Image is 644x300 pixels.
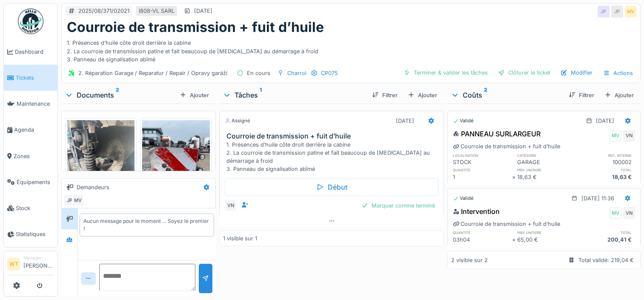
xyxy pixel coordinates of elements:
[396,117,414,125] div: [DATE]
[142,120,209,210] img: pe0c3scgrx6z775vgfkravclh1jx
[517,153,576,158] h6: catégorie
[453,220,560,228] div: Courroie de transmission + fuit d’huile
[484,90,487,100] sup: 2
[4,195,57,221] a: Stock
[400,67,491,78] div: Terminer & valider les tâches
[576,167,635,173] h6: total
[453,153,512,158] h6: localisation
[77,183,109,191] div: Demandeurs
[451,256,488,264] div: 2 visible sur 2
[517,173,576,181] div: 18,63 €
[517,158,576,166] div: GARAGE
[7,255,54,275] a: WT Manager[PERSON_NAME]
[247,69,270,77] div: En cours
[14,152,54,160] span: Zones
[625,6,637,17] div: MV
[139,7,175,15] div: I808-VL SARL
[599,67,637,79] div: Actions
[67,19,324,35] h1: Courroie de transmission + fuit d’huile
[223,90,365,100] div: Tâches
[610,130,621,142] div: MV
[194,7,212,15] div: [DATE]
[576,236,635,244] div: 200,41 €
[226,141,440,173] div: 1. Présences d’huile côte droit derrière la cabine 2. La courroie de transmission patine et fait ...
[4,91,57,117] a: Maintenance
[581,194,614,202] div: [DATE] 11:36
[225,199,237,211] div: VN
[15,48,54,56] span: Dashboard
[576,230,635,235] h6: total
[623,130,635,142] div: VN
[453,129,541,139] div: PANNEAU SURLARGEUR
[16,204,54,212] span: Stock
[576,158,635,166] div: 100002
[576,173,635,181] div: 18,63 €
[611,6,623,17] div: JP
[495,67,554,78] div: Clôturer le ticket
[321,69,338,77] div: CP075
[67,120,135,210] img: 0ctg2yw3w173qsfqxo04dcv0t8mr
[65,90,176,100] div: Documents
[565,89,598,101] div: Filtrer
[225,178,438,196] div: Début
[517,236,576,244] div: 65,00 €
[512,173,518,181] div: ×
[4,65,57,91] a: Tickets
[176,89,212,101] div: Ajouter
[596,117,614,125] div: [DATE]
[4,221,57,247] a: Statistiques
[78,69,227,77] div: 2. Réparation Garage / Reparatur / Repair / Opravy garáží
[83,217,210,233] div: Aucun message pour le moment … Soyez le premier !
[623,207,635,219] div: VN
[517,167,576,173] h6: prix unitaire
[453,173,512,181] div: 1
[453,158,512,166] div: STOCK
[16,230,54,238] span: Statistiques
[72,194,84,206] div: MV
[116,90,119,100] sup: 2
[17,178,54,186] span: Équipements
[557,67,596,78] div: Modifier
[453,236,512,244] div: 03h04
[260,90,262,100] sup: 1
[404,89,441,101] div: Ajouter
[18,9,43,34] img: Badge_color-CXgf-gQk.svg
[67,35,635,63] div: 1. Présences d’huile côte droit derrière la cabine 2. La courroie de transmission patine et fait ...
[226,132,440,140] h3: Courroie de transmission + fuit d’huile
[7,258,20,271] li: WT
[453,167,512,173] h6: quantité
[369,89,401,101] div: Filtrer
[287,69,306,77] div: Charroi
[78,7,129,15] div: 2025/08/371/02021
[610,207,621,219] div: MV
[14,126,54,134] span: Agenda
[23,255,54,261] div: Manager
[63,194,75,206] div: JP
[601,89,637,101] div: Ajouter
[23,255,54,273] li: [PERSON_NAME]
[451,90,562,100] div: Coûts
[598,6,610,17] div: JP
[4,143,57,169] a: Zones
[225,117,250,124] div: Assigné
[453,142,560,150] div: Courroie de transmission + fuit d’huile
[223,234,257,242] div: 1 visible sur 1
[453,230,512,235] h6: quantité
[453,195,474,202] div: Validé
[4,169,57,195] a: Équipements
[4,39,57,65] a: Dashboard
[16,74,54,82] span: Tickets
[578,256,634,264] div: Total validé: 219,04 €
[576,153,635,158] h6: ref. interne
[512,236,518,244] div: ×
[453,206,500,216] div: Intervention
[453,117,474,124] div: Validé
[358,200,438,211] div: Marquer comme terminé
[17,100,54,108] span: Maintenance
[517,230,576,235] h6: prix unitaire
[4,117,57,143] a: Agenda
